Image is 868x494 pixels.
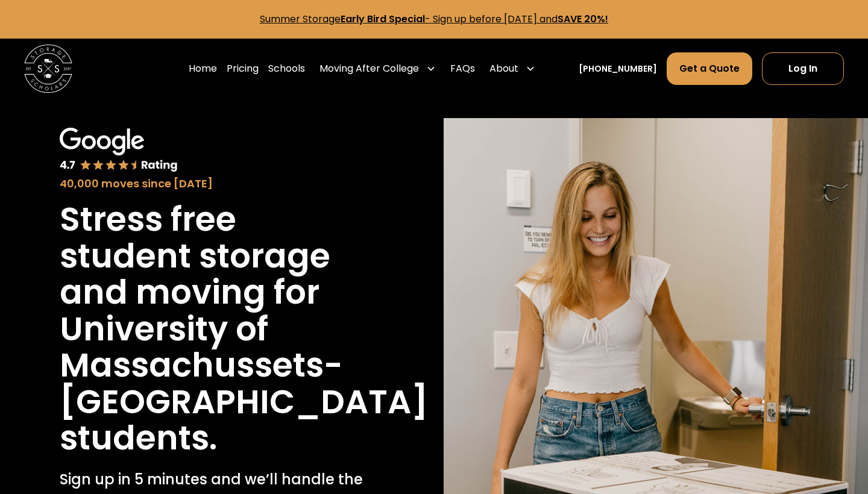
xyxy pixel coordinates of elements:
h1: students. [60,420,217,457]
a: Home [189,52,217,86]
a: Pricing [227,52,259,86]
a: [PHONE_NUMBER] [579,63,657,75]
strong: Early Bird Special [341,12,425,26]
img: Storage Scholars main logo [24,45,72,93]
a: FAQs [450,52,475,86]
a: Summer StorageEarly Bird Special- Sign up before [DATE] andSAVE 20%! [260,12,608,26]
a: Log In [762,52,844,85]
h1: Stress free student storage and moving for [60,201,365,311]
div: Moving After College [319,61,419,76]
h1: University of Massachussets-[GEOGRAPHIC_DATA] [60,311,428,421]
img: Google 4.7 star rating [60,128,178,173]
a: Get a Quote [667,52,752,85]
div: About [489,61,518,76]
div: About [485,52,540,86]
strong: SAVE 20%! [558,12,608,26]
div: Moving After College [315,52,441,86]
div: 40,000 moves since [DATE] [60,175,365,192]
a: home [24,45,72,93]
a: Schools [268,52,305,86]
